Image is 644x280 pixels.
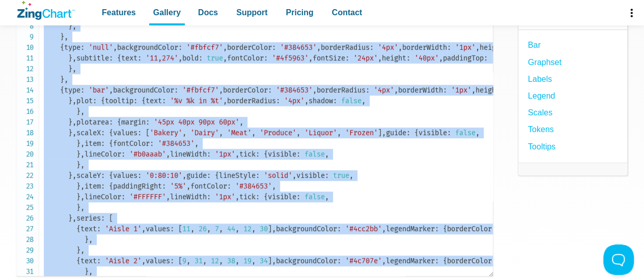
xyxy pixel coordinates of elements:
[345,257,382,265] span: '#4c707e'
[260,129,296,137] span: 'Produce'
[109,139,113,148] span: {
[207,171,211,180] span: :
[219,129,223,137] span: ,
[89,267,93,276] span: ,
[109,171,113,180] span: {
[211,257,219,265] span: 12
[68,214,72,223] span: }
[158,139,194,148] span: '#384653'
[76,203,80,212] span: }
[199,225,207,233] span: 26
[235,150,239,159] span: ,
[129,193,166,201] span: '#FFFFFF'
[101,129,105,137] span: :
[89,235,93,244] span: ,
[313,86,317,95] span: ,
[528,72,552,86] a: Labels
[137,129,142,137] span: :
[219,257,223,265] span: ,
[109,182,113,191] span: {
[264,193,268,201] span: {
[89,86,109,95] span: 'bar'
[256,171,260,180] span: :
[227,257,235,265] span: 38
[361,97,366,105] span: ,
[304,150,325,159] span: false
[207,150,211,159] span: :
[492,257,496,265] span: :
[60,33,64,41] span: }
[272,182,276,191] span: ,
[223,54,227,63] span: ,
[76,225,80,233] span: {
[280,43,317,52] span: '#384653'
[72,22,76,30] span: ,
[60,75,64,84] span: }
[276,86,313,95] span: '#384653'
[447,43,451,52] span: :
[68,171,72,180] span: }
[345,225,382,233] span: '#4cc2bb'
[333,97,337,105] span: :
[121,193,125,201] span: :
[133,97,137,105] span: :
[475,43,480,52] span: ,
[378,43,398,52] span: '4px'
[451,86,471,95] span: '1px'
[475,129,480,137] span: ,
[137,171,142,180] span: :
[101,214,105,223] span: :
[129,150,166,159] span: '#b0aaab'
[243,257,251,265] span: 19
[528,89,555,103] a: Legend
[325,193,329,201] span: ,
[272,43,276,52] span: :
[117,118,121,127] span: {
[332,6,362,19] span: Contact
[443,225,447,233] span: {
[146,171,182,180] span: '0:80:10'
[109,214,113,223] span: [
[76,246,80,255] span: }
[207,225,211,233] span: ,
[406,54,410,63] span: :
[227,225,235,233] span: 44
[182,257,186,265] span: 9
[341,97,361,105] span: false
[471,86,475,95] span: ,
[154,118,239,127] span: '45px 40px 90px 60px'
[235,193,239,201] span: ,
[142,257,146,265] span: ,
[190,129,219,137] span: 'Dairy'
[80,246,85,255] span: ,
[235,225,239,233] span: ,
[186,43,223,52] span: '#fbfcf7'
[227,129,251,137] span: 'Meat'
[215,193,235,201] span: '1px'
[72,97,76,105] span: ,
[85,267,89,276] span: }
[256,150,260,159] span: :
[345,129,378,137] span: 'Frozen'
[194,257,203,265] span: 31
[203,257,207,265] span: ,
[89,43,113,52] span: 'null'
[337,257,341,265] span: :
[239,118,243,127] span: ,
[72,118,76,127] span: ,
[236,6,267,19] span: Support
[109,86,113,95] span: ,
[235,182,272,191] span: '#384653'
[296,193,300,201] span: :
[455,129,475,137] span: false
[272,54,309,63] span: '#4f5963'
[142,225,146,233] span: ,
[235,257,239,265] span: ,
[378,54,382,63] span: ,
[215,150,235,159] span: '1px'
[105,257,142,265] span: 'Aisle 2'
[64,33,68,41] span: ,
[492,225,496,233] span: :
[80,139,85,148] span: ,
[76,182,80,191] span: }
